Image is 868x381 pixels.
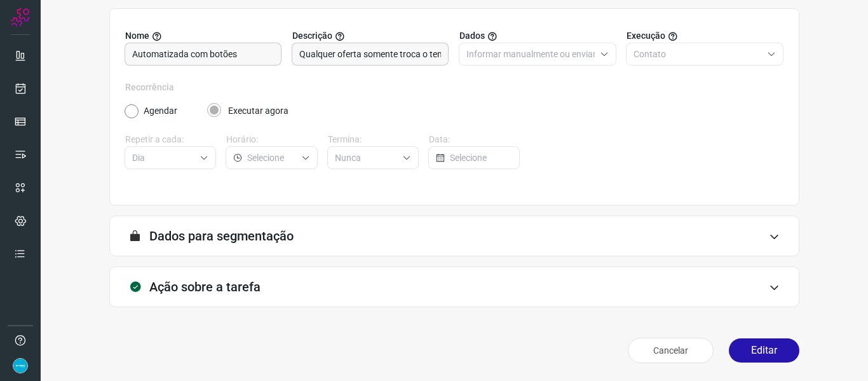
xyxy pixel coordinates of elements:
label: Recorrência [125,81,783,94]
label: Executar agora [228,104,288,118]
input: Selecione o tipo de envio [466,43,595,65]
button: Editar [729,338,799,363]
span: Descrição [292,29,332,43]
label: Agendar [144,104,177,118]
label: Horário: [226,133,317,146]
label: Data: [429,133,520,146]
img: 86fc21c22a90fb4bae6cb495ded7e8f6.png [13,358,28,373]
input: Digite o nome para a sua tarefa. [132,43,274,65]
span: Dados [459,29,485,43]
label: Repetir a cada: [125,133,216,146]
img: Logo [11,8,30,27]
span: Nome [125,29,149,43]
label: Termina: [328,133,419,146]
input: Forneça uma breve descrição da sua tarefa. [299,43,441,65]
input: Selecione [335,147,397,169]
input: Selecione [132,147,194,169]
input: Selecione [247,147,295,169]
span: Execução [627,29,665,43]
input: Selecione [450,147,512,169]
input: Selecione o tipo de envio [634,43,762,65]
h3: Dados para segmentação [149,228,294,244]
h3: Ação sobre a tarefa [149,279,261,294]
button: Cancelar [628,338,714,363]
